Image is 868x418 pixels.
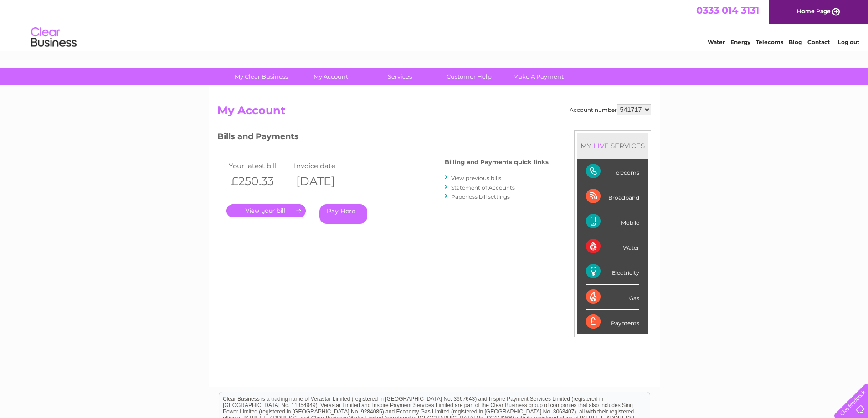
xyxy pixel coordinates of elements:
[501,68,576,85] a: Make A Payment
[756,39,783,45] a: Telecoms
[570,104,651,115] div: Account number
[586,184,639,209] div: Broadband
[217,104,651,121] h2: My Account
[292,172,357,191] th: [DATE]
[226,204,306,217] a: .
[445,159,549,166] h4: Billing and Payments quick links
[586,310,639,334] div: Payments
[293,68,368,85] a: My Account
[586,159,639,184] div: Telecoms
[591,141,611,150] div: LIVE
[431,68,507,85] a: Customer Help
[451,193,510,200] a: Paperless bill settings
[730,39,750,45] a: Energy
[708,39,725,45] a: Water
[586,285,639,310] div: Gas
[789,39,802,45] a: Blog
[586,209,639,234] div: Mobile
[319,204,367,224] a: Pay Here
[226,172,292,191] th: £250.33
[31,24,77,51] img: logo.png
[292,160,357,172] td: Invoice date
[224,68,299,85] a: My Clear Business
[219,5,650,44] div: Clear Business is a trading name of Verastar Limited (registered in [GEOGRAPHIC_DATA] No. 3667643...
[577,133,648,159] div: MY SERVICES
[451,175,501,181] a: View previous bills
[838,39,859,45] a: Log out
[696,5,759,16] a: 0333 014 3131
[226,160,292,172] td: Your latest bill
[451,184,515,191] a: Statement of Accounts
[807,39,830,45] a: Contact
[362,68,437,85] a: Services
[217,130,549,146] h3: Bills and Payments
[586,234,639,259] div: Water
[586,259,639,284] div: Electricity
